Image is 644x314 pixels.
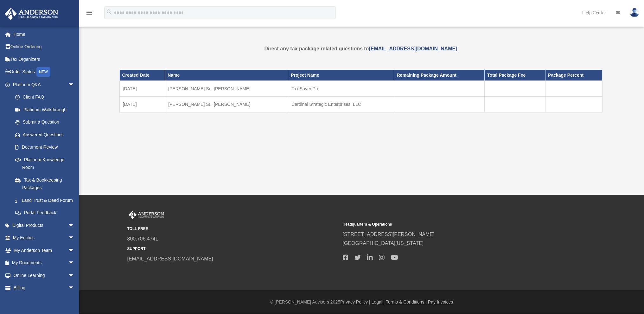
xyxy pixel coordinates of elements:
img: Anderson Advisors Platinum Portal [3,8,60,20]
th: Package Percent [545,70,602,80]
span: arrow_drop_down [68,78,81,91]
a: Answered Questions [9,128,84,141]
td: C​ardinal Strategic Enterprises, LLC [288,96,394,112]
img: User Pic [630,8,639,17]
a: Online Ordering [4,41,84,53]
a: menu [86,11,93,16]
strong: Direct any tax package related questions to [265,46,457,51]
small: SUPPORT [127,246,338,252]
a: Tax & Bookkeeping Packages [9,174,81,194]
span: arrow_drop_down [68,269,81,282]
th: Remaining Package Amount [394,70,485,80]
span: arrow_drop_down [68,257,81,270]
i: search [106,9,113,16]
td: [DATE] [119,96,165,112]
span: arrow_drop_down [68,219,81,232]
a: 800.706.4741 [127,236,158,241]
th: Project Name [288,70,394,80]
a: Portal Feedback [9,207,84,219]
a: Submit a Question [9,116,84,129]
a: Tax Organizers [4,53,84,66]
a: My Anderson Teamarrow_drop_down [4,244,84,257]
a: My Entitiesarrow_drop_down [4,232,84,244]
th: Created Date [119,70,165,80]
div: NEW [36,67,50,77]
a: Terms & Conditions | [386,299,427,304]
td: [PERSON_NAME] Sr., [PERSON_NAME] [165,81,288,97]
a: [GEOGRAPHIC_DATA][US_STATE] [343,240,424,246]
a: Privacy Policy | [340,299,370,304]
div: © [PERSON_NAME] Advisors 2025 [79,298,644,306]
small: Headquarters & Operations [343,221,554,228]
a: [STREET_ADDRESS][PERSON_NAME] [343,232,435,237]
span: arrow_drop_down [68,232,81,245]
a: Document Review [9,141,84,154]
a: Home [4,28,84,41]
span: arrow_drop_down [68,244,81,257]
a: Digital Productsarrow_drop_down [4,219,84,232]
a: Pay Invoices [428,299,453,304]
a: Online Learningarrow_drop_down [4,269,84,282]
a: Legal | [372,299,385,304]
img: Anderson Advisors Platinum Portal [127,211,165,219]
a: Billingarrow_drop_down [4,282,84,294]
th: Total Package Fee [485,70,545,80]
a: Client FAQ [9,91,84,104]
th: Name [165,70,288,80]
a: Land Trust & Deed Forum [9,194,84,207]
i: menu [86,9,93,16]
small: TOLL FREE [127,226,338,232]
td: [DATE] [119,81,165,97]
span: arrow_drop_down [68,282,81,295]
a: My Documentsarrow_drop_down [4,257,84,269]
a: [EMAIL_ADDRESS][DOMAIN_NAME] [369,46,457,51]
a: Platinum Knowledge Room [9,153,84,174]
a: Platinum Walkthrough [9,103,84,116]
a: Platinum Q&Aarrow_drop_down [4,78,84,91]
a: [EMAIL_ADDRESS][DOMAIN_NAME] [127,256,213,261]
td: Tax Saver Pro [288,81,394,97]
td: [PERSON_NAME] Sr., [PERSON_NAME] [165,96,288,112]
a: Order StatusNEW [4,66,84,79]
